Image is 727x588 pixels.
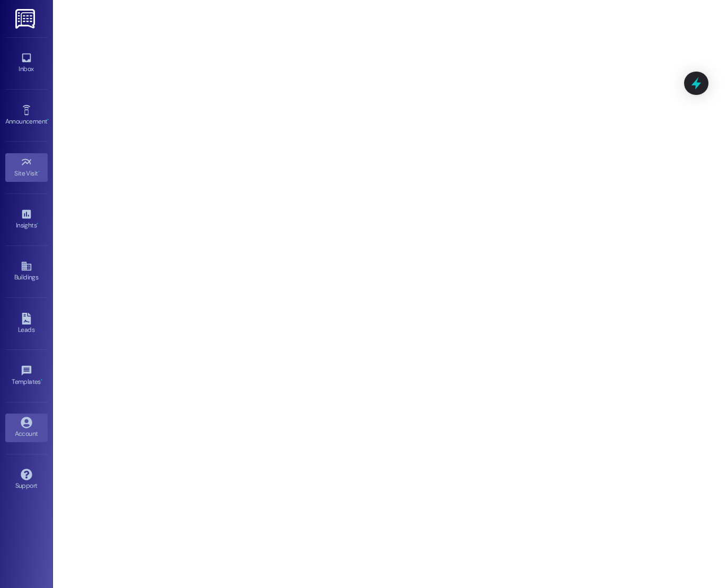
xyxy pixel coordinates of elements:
[15,9,37,29] img: ResiDesk Logo
[5,153,48,182] a: Site Visit •
[37,220,38,227] span: •
[5,414,48,442] a: Account
[5,310,48,338] a: Leads
[38,168,40,175] span: •
[47,116,49,124] span: •
[5,205,48,234] a: Insights •
[5,257,48,286] a: Buildings
[5,466,48,494] a: Support
[41,376,42,384] span: •
[5,49,48,77] a: Inbox
[5,362,48,390] a: Templates •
